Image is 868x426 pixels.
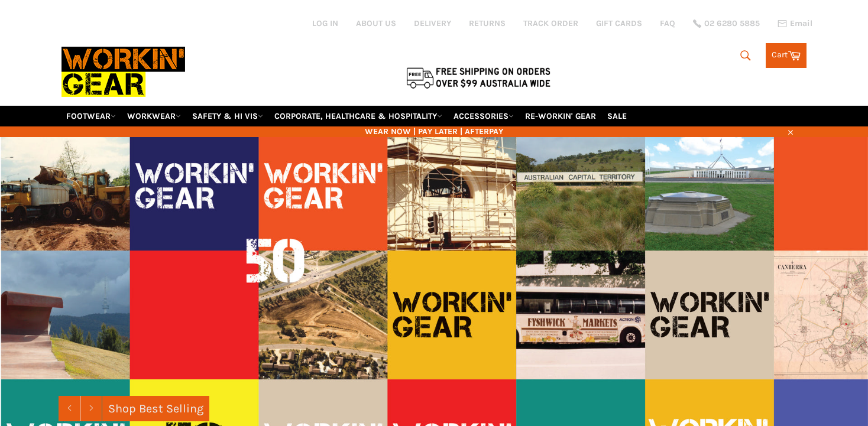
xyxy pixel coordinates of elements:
a: ABOUT US [356,18,396,29]
span: WEAR NOW | PAY LATER | AFTERPAY [61,126,807,137]
img: Flat $9.95 shipping Australia wide [404,65,552,90]
a: RETURNS [469,18,506,29]
a: Email [778,19,812,28]
a: WORKWEAR [122,106,186,126]
a: FAQ [660,18,675,29]
a: ACCESSORIES [449,106,519,126]
a: TRACK ORDER [523,18,578,29]
img: Workin Gear leaders in Workwear, Safety Boots, PPE, Uniforms. Australia's No.1 in Workwear [61,38,185,105]
a: SALE [603,106,631,126]
a: RE-WORKIN' GEAR [520,106,601,126]
span: Email [790,19,812,28]
a: Log in [312,18,338,28]
a: GIFT CARDS [596,18,642,29]
span: 02 6280 5885 [704,19,760,28]
a: FOOTWEAR [61,106,121,126]
a: 02 6280 5885 [693,19,760,28]
a: Shop Best Selling [102,396,209,421]
a: CORPORATE, HEALTHCARE & HOSPITALITY [270,106,447,126]
a: SAFETY & HI VIS [187,106,268,126]
a: Cart [766,43,807,68]
a: DELIVERY [414,18,451,29]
